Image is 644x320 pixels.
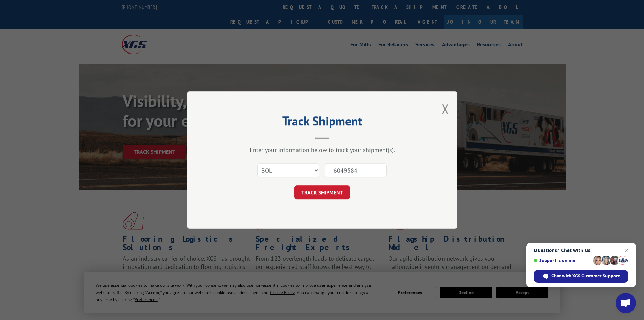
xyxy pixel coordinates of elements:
[294,185,350,199] button: TRACK SHIPMENT
[221,146,424,154] div: Enter your information below to track your shipment(s).
[616,293,636,313] div: Open chat
[551,273,620,279] span: Chat with XGS Customer Support
[534,248,628,253] span: Questions? Chat with us!
[623,246,631,254] span: Close chat
[534,270,628,283] div: Chat with XGS Customer Support
[534,258,591,263] span: Support is online
[325,163,387,177] input: Number(s)
[442,100,449,118] button: Close modal
[221,116,424,129] h2: Track Shipment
